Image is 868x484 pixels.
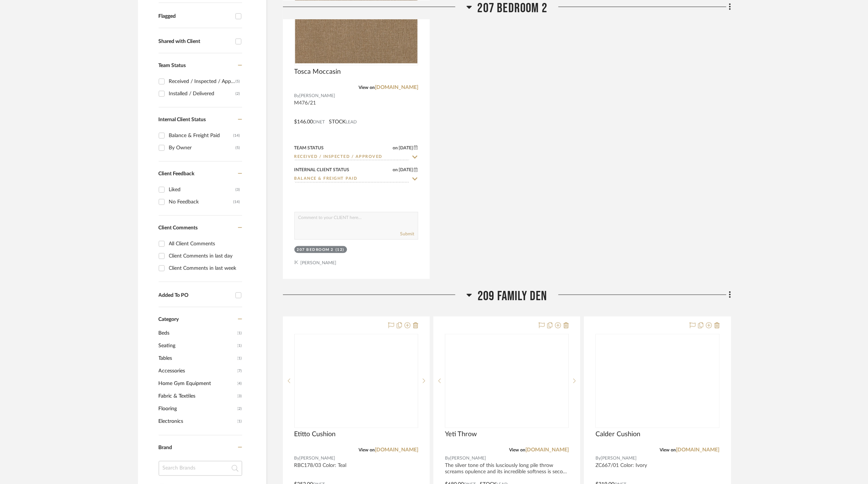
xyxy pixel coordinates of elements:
[159,461,242,476] input: Search Brands
[234,130,240,142] div: (14)
[445,455,450,462] span: By
[676,447,720,452] a: [DOMAIN_NAME]
[398,167,414,172] span: [DATE]
[159,377,236,390] span: Home Gym Equipment
[238,390,242,402] span: (3)
[169,196,234,208] div: No Feedback
[238,340,242,352] span: (1)
[359,85,375,90] span: View on
[238,365,242,377] span: (7)
[169,130,234,142] div: Balance & Freight Paid
[478,288,547,304] span: 209 Family Den
[236,184,240,196] div: (3)
[375,447,418,452] a: [DOMAIN_NAME]
[238,415,242,427] span: (1)
[169,88,236,100] div: Installed / Delivered
[300,92,336,99] span: [PERSON_NAME]
[238,403,242,415] span: (2)
[238,378,242,389] span: (4)
[159,352,236,365] span: Tables
[169,76,236,87] div: Received / Inspected / Approved
[159,339,236,352] span: Seating
[238,327,242,339] span: (1)
[169,238,240,250] div: All Client Comments
[509,448,525,452] span: View on
[359,448,375,452] span: View on
[159,225,198,231] span: Client Comments
[294,166,350,173] div: Internal Client Status
[159,415,236,428] span: Electronics
[660,448,676,452] span: View on
[159,63,186,68] span: Team Status
[159,292,232,299] div: Added To PO
[375,85,418,90] a: [DOMAIN_NAME]
[238,352,242,364] span: (1)
[169,142,236,154] div: By Owner
[236,76,240,87] div: (5)
[234,196,240,208] div: (14)
[294,176,409,183] input: Type to Search…
[159,390,236,402] span: Fabric & Textiles
[169,184,236,196] div: Liked
[595,455,601,462] span: By
[601,455,637,462] span: [PERSON_NAME]
[294,430,336,438] span: Etitto Cushion
[159,13,232,20] div: Flagged
[450,455,486,462] span: [PERSON_NAME]
[525,447,569,452] a: [DOMAIN_NAME]
[159,402,236,415] span: Flooring
[159,171,195,176] span: Client Feedback
[169,262,240,274] div: Client Comments in last week
[159,39,232,45] div: Shared with Client
[294,92,300,99] span: By
[445,430,477,438] span: Yeti Throw
[236,88,240,100] div: (2)
[294,154,409,161] input: Type to Search…
[294,455,300,462] span: By
[159,327,236,339] span: Beds
[336,247,344,253] div: (12)
[159,365,236,377] span: Accessories
[294,68,341,76] span: Tosca Moccasin
[398,145,414,150] span: [DATE]
[159,445,172,450] span: Brand
[169,250,240,262] div: Client Comments in last day
[300,455,336,462] span: [PERSON_NAME]
[294,145,324,151] div: Team Status
[400,231,414,237] button: Submit
[297,247,334,253] div: 207 Bedroom 2
[393,168,398,172] span: on
[393,146,398,150] span: on
[159,316,179,323] span: Category
[236,142,240,154] div: (5)
[595,430,640,438] span: Calder Cushion
[159,117,206,122] span: Internal Client Status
